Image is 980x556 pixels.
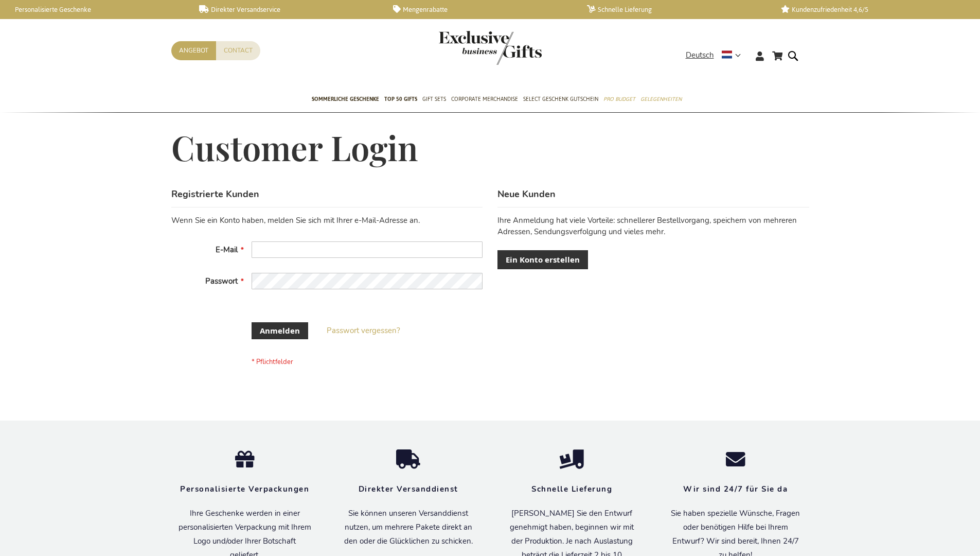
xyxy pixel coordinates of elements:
[180,484,309,494] strong: Personalisierte Verpackungen
[640,94,682,105] span: Gelegenheiten
[384,94,417,105] span: TOP 50 Gifts
[523,94,598,105] span: Select Geschenk Gutschein
[451,87,518,113] a: Corporate Merchandise
[171,188,259,200] strong: Registrierte Kunden
[359,484,458,494] strong: Direkter Versanddienst
[497,215,809,237] p: Ihre Anmeldung hat viele Vorteile: schnellerer Bestellvorgang, speichern von mehreren Adressen, S...
[199,5,377,14] a: Direkter Versandservice
[781,5,958,14] a: Kundenzufriedenheit 4,6/5
[451,94,518,105] span: Corporate Merchandise
[497,250,588,269] a: Ein Konto erstellen
[384,87,417,113] a: TOP 50 Gifts
[342,507,475,548] p: Sie können unseren Versanddienst nutzen, um mehrere Pakete direkt an den oder die Glücklichen zu ...
[439,31,490,65] a: store logo
[171,215,483,226] div: Wenn Sie ein Konto haben, melden Sie sich mit Ihrer e-Mail-Adresse an.
[422,87,446,113] a: Gift Sets
[603,94,635,105] span: Pro Budget
[683,484,788,494] strong: Wir sind 24/7 für Sie da
[587,5,764,14] a: Schnelle Lieferung
[640,87,682,113] a: Gelegenheiten
[497,188,556,200] strong: Neue Kunden
[686,49,714,61] span: Deutsch
[5,5,183,14] a: Personalisierte Geschenke
[531,484,612,494] strong: Schnelle Lieferung
[327,325,400,336] span: Passwort vergessen?
[393,5,571,14] a: Mengenrabatte
[439,31,542,65] img: Exclusive Business gifts logo
[171,125,418,169] span: Customer Login
[260,325,300,336] span: Anmelden
[506,254,580,265] span: Ein Konto erstellen
[312,94,379,105] span: Sommerliche geschenke
[171,41,216,60] a: Angebot
[422,94,446,105] span: Gift Sets
[312,87,379,113] a: Sommerliche geschenke
[603,87,635,113] a: Pro Budget
[205,276,238,286] span: Passwort
[523,87,598,113] a: Select Geschenk Gutschein
[252,322,308,339] button: Anmelden
[327,325,400,336] a: Passwort vergessen?
[252,241,483,258] input: E-Mail
[216,245,238,255] span: E-Mail
[216,41,260,60] a: Contact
